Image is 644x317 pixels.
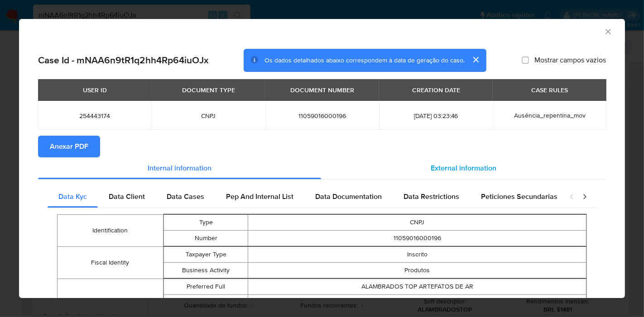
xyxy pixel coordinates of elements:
td: Identification [58,214,163,246]
span: Data Restrictions [404,191,459,202]
span: Mostrar campos vazios [534,56,606,65]
td: Inscrito [248,246,586,262]
span: Internal information [148,163,211,173]
td: 11059016000196 [248,230,586,246]
td: Number [163,230,248,246]
td: Type [163,214,248,230]
span: External information [431,163,496,173]
td: Legal [163,294,248,310]
td: ALAMBRADOS TOP ARTEFATOS DE ARAMES LTDA [248,294,586,310]
td: CNPJ [248,214,586,230]
h2: Case Id - mNAA6n9tR1q2hh4Rp64iuOJx [38,54,208,66]
div: DOCUMENT NUMBER [285,82,360,98]
span: Anexar PDF [50,137,88,156]
span: Data Client [109,191,145,202]
button: Anexar PDF [38,136,100,157]
div: Detailed info [38,157,606,179]
div: DOCUMENT TYPE [177,82,240,98]
td: ALAMBRADOS TOP ARTEFATOS DE AR [248,279,586,294]
span: Pep And Internal List [226,191,293,202]
span: Data Kyc [58,191,87,202]
div: USER ID [77,82,112,98]
div: Detailed internal info [48,186,560,208]
td: Taxpayer Type [163,246,248,262]
span: [DATE] 03:23:46 [390,112,482,120]
td: Fiscal Identity [58,246,163,279]
td: Business Activity [163,262,248,278]
button: cerrar [465,49,486,71]
div: CASE RULES [526,82,573,98]
span: Data Cases [167,191,204,202]
span: Os dados detalhados abaixo correspondem à data de geração do caso. [264,56,465,65]
td: Produtos [248,262,586,278]
span: Ausência_repentina_mov [514,111,586,120]
input: Mostrar campos vazios [522,57,529,64]
td: Preferred Full [163,279,248,294]
div: closure-recommendation-modal [19,19,625,298]
span: CNPJ [163,112,255,120]
span: 254443174 [49,112,141,120]
span: Data Documentation [315,191,382,202]
button: Fechar a janela [604,27,612,35]
span: Peticiones Secundarias [481,191,557,202]
div: CREATION DATE [407,82,466,98]
span: 11059016000196 [276,112,368,120]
